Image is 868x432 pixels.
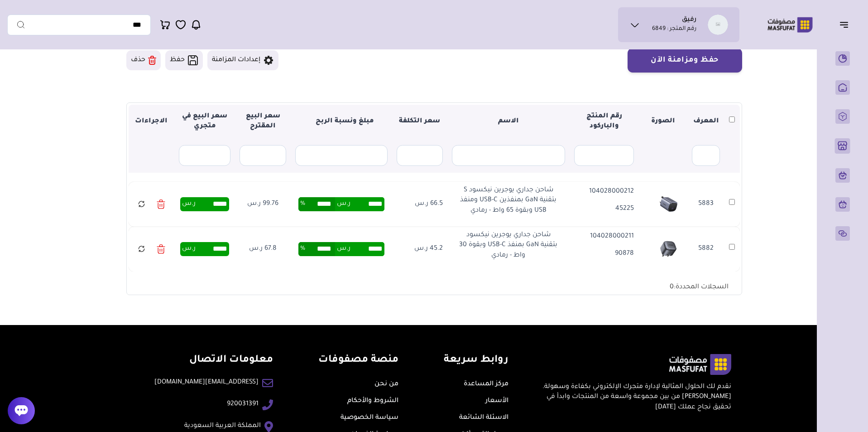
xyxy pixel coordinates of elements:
[318,354,398,367] h4: منصة مصفوفات
[235,182,290,227] td: 99.76 ر.س
[574,187,634,197] p: 104028000212
[687,182,724,227] td: 5883
[682,16,696,25] h1: رفيق
[459,185,558,216] p: شاحن جداري يوجرين نيكسود S بتقنية GaN بمنفذين USB-C ومنفذ USB وبقوة 65 واط - رمادي
[658,277,740,292] div: السجلات المحددة:
[574,204,634,214] p: 45225
[459,414,508,422] a: الاسئلة الشائعة
[300,197,305,211] span: %
[654,189,683,218] img: 20250907152952349971.png
[337,242,350,256] span: ر.س
[374,381,398,388] a: من نحن
[397,244,443,254] p: 45.2 ر.س
[399,118,440,125] strong: سعر التكلفة
[537,382,731,413] p: نقدم لك الحلول المثالية لإدارة متجرك الإلكتروني بكفاءة وسهولة. [PERSON_NAME] من بين مجموعة واسعة ...
[687,227,724,272] td: 5882
[651,118,675,125] strong: الصورة
[235,227,290,272] td: 67.8 ر.س
[708,15,728,35] img: رفيق
[761,16,819,34] img: Logo
[347,398,398,405] a: الشروط والأحكام
[300,242,305,256] span: %
[154,378,259,388] a: [EMAIL_ADDRESS][DOMAIN_NAME]
[397,199,443,209] p: 66.5 ر.س
[154,354,273,367] h4: معلومات الاتصال
[464,381,508,388] a: مركز المساعدة
[693,118,719,125] strong: المعرف
[126,50,161,70] button: حذف
[459,230,558,261] p: شاحن جداري يوجرين نيكسود بتقنية GaN بمنفذ USB-C وبقوة 30 واط - رمادي
[586,113,622,130] strong: رقم المنتج والباركود
[246,113,280,130] strong: سعر البيع المقترح
[574,232,634,242] p: 104028000211
[340,414,398,422] a: سياسة الخصوصية
[135,118,168,125] strong: الاجراءات
[654,234,683,263] img: 20250907152944954541.png
[652,25,696,34] p: رقم المتجر : 6849
[180,242,229,256] div: ر.س
[180,197,229,211] div: ر.س
[485,398,508,405] a: الأسعار
[444,354,508,367] h4: روابط سريعة
[628,48,742,73] button: حفظ ومزامنة الآن
[498,118,519,125] strong: الاسم
[227,399,259,409] a: 920031391
[308,118,374,125] strong: مبلغ ونسبة الربح
[337,197,350,211] span: ر.س
[670,284,674,291] span: 0
[574,249,634,259] p: 90878
[182,113,227,130] strong: سعر البيع في متجري
[165,50,203,70] button: حفظ
[207,50,278,70] button: إعدادات المزامنة
[184,421,261,431] a: المملكة العربية السعودية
